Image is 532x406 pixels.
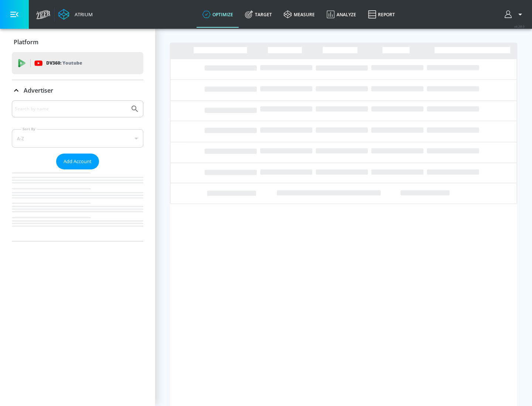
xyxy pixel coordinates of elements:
p: Platform [14,38,38,46]
div: Atrium [72,11,93,18]
div: Advertiser [12,100,143,241]
span: v 4.28.0 [514,24,525,28]
a: Report [362,1,401,28]
p: Advertiser [24,86,53,94]
div: Platform [12,32,143,52]
p: Youtube [62,59,82,67]
nav: list of Advertiser [12,169,143,241]
a: Analyze [321,1,362,28]
a: optimize [197,1,239,28]
a: Target [239,1,278,28]
input: Search by name [15,104,127,114]
label: Sort By [21,127,37,131]
div: A-Z [12,129,143,148]
p: DV360: [46,59,82,67]
button: Add Account [56,154,99,169]
a: Atrium [58,9,93,20]
span: Add Account [64,157,92,166]
div: Advertiser [12,80,143,101]
div: DV360: Youtube [12,52,143,74]
a: measure [278,1,321,28]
